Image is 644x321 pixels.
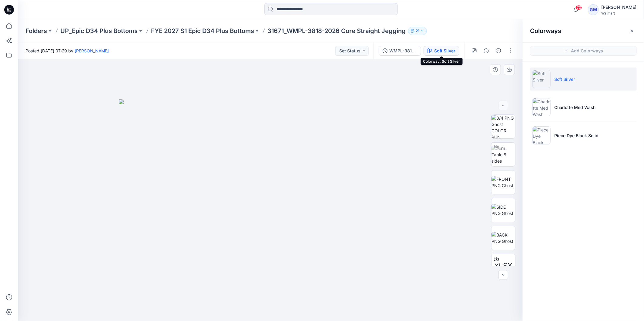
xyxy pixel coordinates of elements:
img: SIDE PNG Ghost [491,204,515,217]
img: FRONT PNG Ghost [491,176,515,189]
img: Piece Dye Black Solid [532,126,551,144]
p: 31671_WMPL-3818-2026 Core Straight Jegging [267,27,406,35]
img: Charlotte Med Wash [532,98,551,116]
p: Soft Silver [554,76,575,82]
p: 21 [416,28,419,34]
span: Posted [DATE] 07:29 by [25,48,109,54]
p: Piece Dye Black Solid [554,132,599,139]
div: Walmart [601,11,636,15]
div: [PERSON_NAME] [601,4,636,11]
img: eyJhbGciOiJIUzI1NiIsImtpZCI6IjAiLCJzbHQiOiJzZXMiLCJ0eXAiOiJKV1QifQ.eyJkYXRhIjp7InR5cGUiOiJzdG9yYW... [119,99,422,321]
img: BACK PNG Ghost [491,232,515,244]
button: Soft Silver [424,46,459,56]
button: Details [481,46,491,56]
img: Turn Table 8 sides [491,145,515,164]
div: WMPL-3818-2026_Rev3_Core Straight Jegging-Full Colorway [389,48,417,54]
div: Soft Silver [434,48,455,54]
button: 21 [408,27,427,35]
a: UP_Epic D34 Plus Bottoms [60,27,138,35]
span: 70 [575,5,582,10]
button: WMPL-3818-2026_Rev3_Core Straight Jegging-Full Colorway [379,46,421,56]
p: Charlotte Med Wash [554,104,595,111]
a: [PERSON_NAME] [75,48,109,53]
span: XLSX [495,260,512,271]
img: Soft Silver [532,70,551,88]
h2: Colorways [530,27,561,35]
a: FYE 2027 S1 Epic D34 Plus Bottoms [151,27,254,35]
a: Folders [25,27,47,35]
img: 3/4 PNG Ghost COLOR RUN [491,115,515,138]
div: GM [588,4,599,15]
